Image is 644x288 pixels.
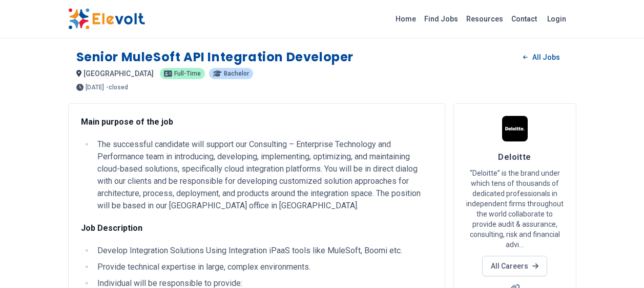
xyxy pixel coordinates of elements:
[498,152,531,162] span: Deloitte
[541,9,572,29] a: Login
[81,117,173,127] strong: Main purpose of the job
[94,138,432,212] li: The successful candidate will support our Consulting – Enterprise Technology and Performance team...
[507,11,541,27] a: Contact
[86,84,104,90] span: [DATE]
[174,70,201,77] span: full-time
[94,245,432,257] li: Develop Integration Solutions Using Integration iPaaS tools like MuleSoft, Boomi etc.
[81,223,142,233] strong: Job Description
[482,256,547,276] a: All Careers
[84,69,154,78] span: [GEOGRAPHIC_DATA]
[502,116,528,141] img: Deloitte
[515,50,568,65] a: All Jobs
[224,70,249,77] span: bachelor
[420,11,462,27] a: Find Jobs
[94,261,432,273] li: Provide technical expertise in large, complex environments.
[462,11,507,27] a: Resources
[466,168,564,250] p: “Deloitte” is the brand under which tens of thousands of dedicated professionals in independent f...
[106,84,128,90] p: - closed
[391,11,420,27] a: Home
[68,8,145,30] img: Elevolt
[76,49,354,65] h1: Senior MuleSoft API Integration Developer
